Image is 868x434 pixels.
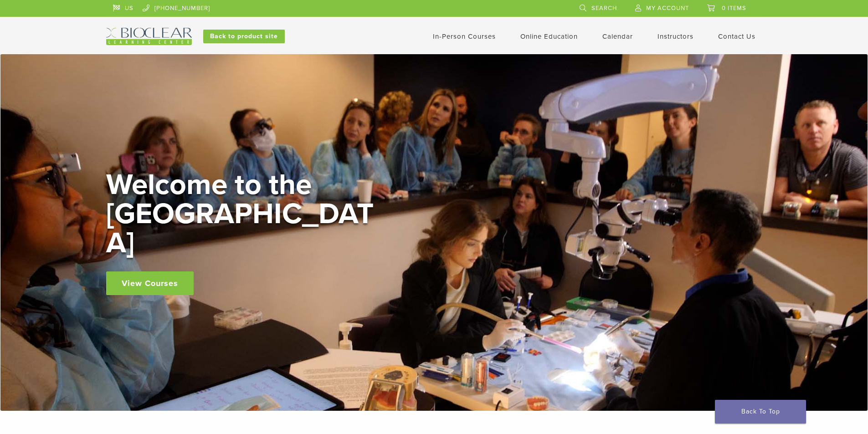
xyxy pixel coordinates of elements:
[646,5,689,12] span: My Account
[106,28,192,45] img: Bioclear
[602,32,633,41] a: Calendar
[433,32,496,41] a: In-Person Courses
[718,32,755,41] a: Contact Us
[106,170,380,258] h2: Welcome to the [GEOGRAPHIC_DATA]
[106,271,194,295] a: View Courses
[715,400,806,424] a: Back To Top
[520,32,578,41] a: Online Education
[657,32,693,41] a: Instructors
[203,30,285,43] a: Back to product site
[722,5,746,12] span: 0 items
[591,5,617,12] span: Search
